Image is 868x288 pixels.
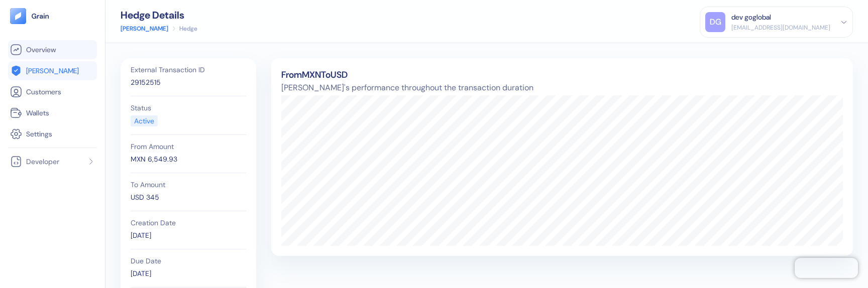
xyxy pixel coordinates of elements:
[705,12,725,32] div: DG
[121,10,197,20] div: Hedge Details
[26,66,79,76] span: [PERSON_NAME]
[26,157,59,167] span: Developer
[10,128,95,140] a: Settings
[795,258,858,278] iframe: Chatra live chat
[131,154,246,165] div: MXN 6,549.93
[131,230,246,241] div: [DATE]
[26,129,52,139] span: Settings
[131,192,246,203] div: USD 345
[131,181,246,188] div: To Amount
[131,257,246,264] div: Due Date
[10,86,95,98] a: Customers
[26,87,61,97] span: Customers
[26,108,49,118] span: Wallets
[281,68,843,82] div: From MXN To USD
[26,45,56,55] span: Overview
[10,8,26,24] img: logo-tablet-V2.svg
[10,107,95,119] a: Wallets
[10,65,95,77] a: [PERSON_NAME]
[121,24,168,33] a: [PERSON_NAME]
[131,143,246,150] div: From Amount
[281,82,843,94] span: [PERSON_NAME]'s performance throughout the transaction duration
[131,268,246,279] div: [DATE]
[131,104,246,111] div: Status
[131,219,246,226] div: Creation Date
[131,77,246,88] div: 29152515
[731,23,830,32] div: [EMAIL_ADDRESS][DOMAIN_NAME]
[731,12,771,23] div: dev goglobal
[134,116,154,126] div: Active
[10,44,95,56] a: Overview
[131,66,246,73] div: External Transaction ID
[31,13,50,20] img: logo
